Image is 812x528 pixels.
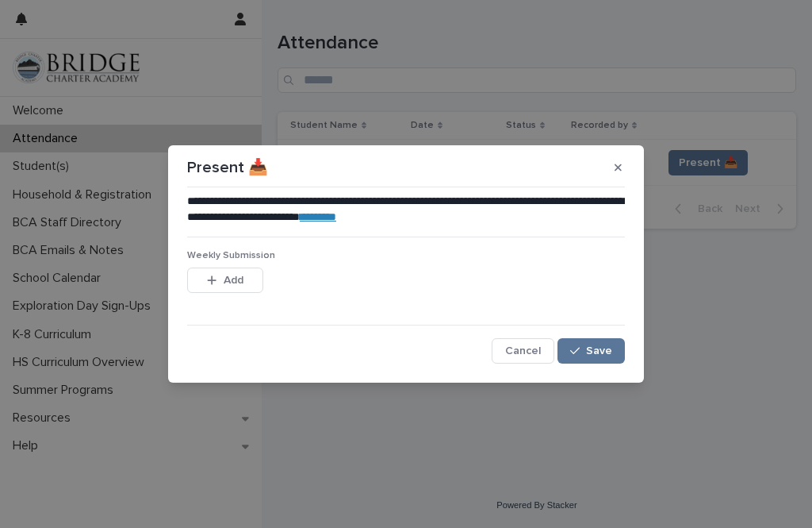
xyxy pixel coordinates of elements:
[492,338,554,364] button: Cancel
[187,268,263,293] button: Add
[187,158,268,177] p: Present 📥
[586,345,612,356] span: Save
[224,275,243,286] span: Add
[187,251,275,260] span: Weekly Submission
[505,345,541,356] span: Cancel
[557,338,625,364] button: Save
